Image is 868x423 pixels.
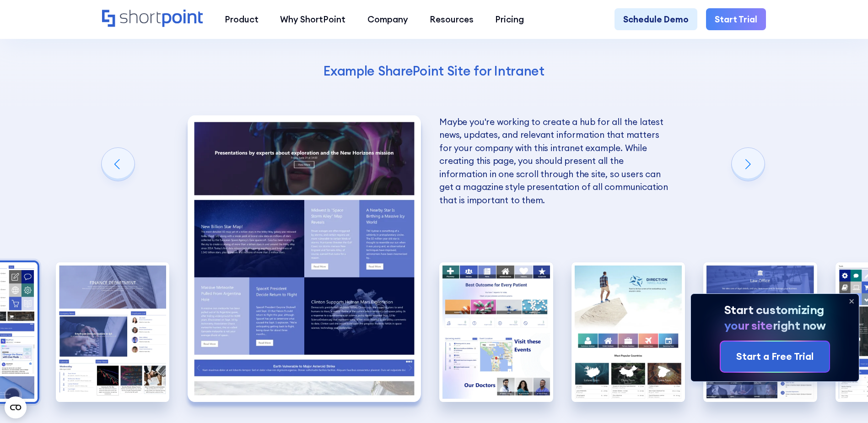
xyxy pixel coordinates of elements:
div: 4 / 10 [56,262,170,402]
div: 5 / 10 [188,115,421,402]
div: Company [367,13,408,26]
div: 8 / 10 [703,262,817,402]
img: Intranet Page Example Legal [703,262,817,402]
p: Maybe you're working to create a hub for all the latest news, updates, and relevant information t... [439,115,673,206]
img: Best Intranet Example Healthcare [439,262,553,402]
a: Schedule Demo [615,8,697,30]
a: Why ShortPoint [270,8,356,30]
img: Best SharePoint Intranet Travel [571,262,685,402]
div: Why ShortPoint [280,13,345,26]
a: Resources [419,8,484,30]
div: Product [225,13,259,26]
a: Start Trial [706,8,766,30]
h4: Example SharePoint Site for Intranet [190,63,678,80]
a: Home [102,10,203,28]
div: Pricing [495,13,524,26]
a: Pricing [485,8,535,30]
img: Best SharePoint Intranet Example Technology [188,115,421,402]
a: Start a Free Trial [721,342,829,372]
a: Product [214,8,269,30]
div: Start a Free Trial [736,349,814,364]
div: Previous slide [102,148,135,181]
div: Resources [430,13,474,26]
div: 7 / 10 [571,262,685,402]
a: Company [356,8,419,30]
img: Best SharePoint Intranet Example Department [56,262,170,402]
button: Open CMP widget [5,396,27,418]
div: Next slide [732,148,765,181]
div: 6 / 10 [439,262,553,402]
